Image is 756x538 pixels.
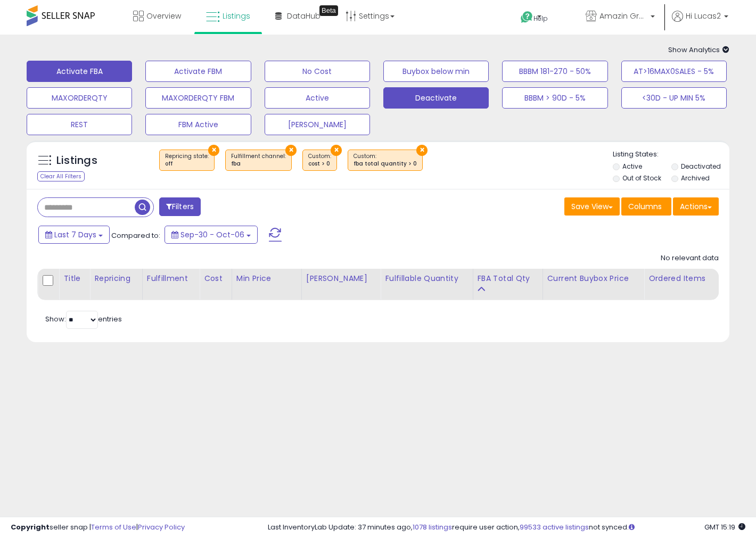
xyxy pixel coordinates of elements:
[416,145,428,156] button: ×
[94,273,137,284] div: Repricing
[231,152,286,168] span: Fulfillment channel :
[308,160,331,168] div: cost > 0
[45,314,122,324] span: Show: entries
[204,273,227,284] div: Cost
[628,201,662,212] span: Columns
[27,114,132,135] button: REST
[383,87,489,109] button: Deactivate
[383,61,489,82] button: Buybox below min
[478,273,538,284] div: FBA Total Qty
[648,273,714,284] div: Ordered Items
[308,152,331,168] span: Custom:
[285,145,297,156] button: ×
[354,160,417,168] div: fba total quantity > 0
[27,87,132,109] button: MAXORDERQTY
[621,61,727,82] button: AT>16MAX0SALES - 5%
[512,3,569,35] a: Help
[385,273,468,284] div: Fulfillable Quantity
[668,45,729,55] span: Show Analytics
[231,160,286,168] div: fba
[146,11,181,21] span: Overview
[681,173,710,183] label: Archived
[145,114,251,135] button: FBM Active
[265,61,370,82] button: No Cost
[599,11,647,21] span: Amazin Group
[621,87,727,109] button: <30D - UP MIN 5%
[265,114,370,135] button: [PERSON_NAME]
[111,230,160,241] span: Compared to:
[331,145,342,156] button: ×
[354,152,417,168] span: Custom:
[502,87,607,109] button: BBBM > 90D - 5%
[547,273,640,284] div: Current Buybox Price
[63,273,85,284] div: Title
[56,153,97,168] h5: Listings
[145,61,251,82] button: Activate FBM
[622,173,661,183] label: Out of Stock
[520,11,533,24] i: Get Help
[37,171,85,181] div: Clear All Filters
[223,11,250,21] span: Listings
[208,145,219,156] button: ×
[686,11,721,21] span: Hi Lucas2
[661,253,719,263] div: No relevant data
[38,226,110,244] button: Last 7 Days
[180,229,244,240] span: Sep-30 - Oct-06
[533,14,548,23] span: Help
[145,87,251,109] button: MAXORDERQTY FBM
[319,5,338,16] div: Tooltip anchor
[622,162,642,171] label: Active
[165,160,209,168] div: off
[672,11,728,35] a: Hi Lucas2
[564,197,620,216] button: Save View
[165,226,258,244] button: Sep-30 - Oct-06
[673,197,719,216] button: Actions
[621,197,671,216] button: Columns
[159,197,201,216] button: Filters
[265,87,370,109] button: Active
[502,61,607,82] button: BBBM 181-270 - 50%
[54,229,96,240] span: Last 7 Days
[613,150,729,160] p: Listing States:
[236,273,297,284] div: Min Price
[681,162,721,171] label: Deactivated
[27,61,132,82] button: Activate FBA
[147,273,195,284] div: Fulfillment
[306,273,376,284] div: [PERSON_NAME]
[165,152,209,168] span: Repricing state :
[287,11,321,21] span: DataHub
